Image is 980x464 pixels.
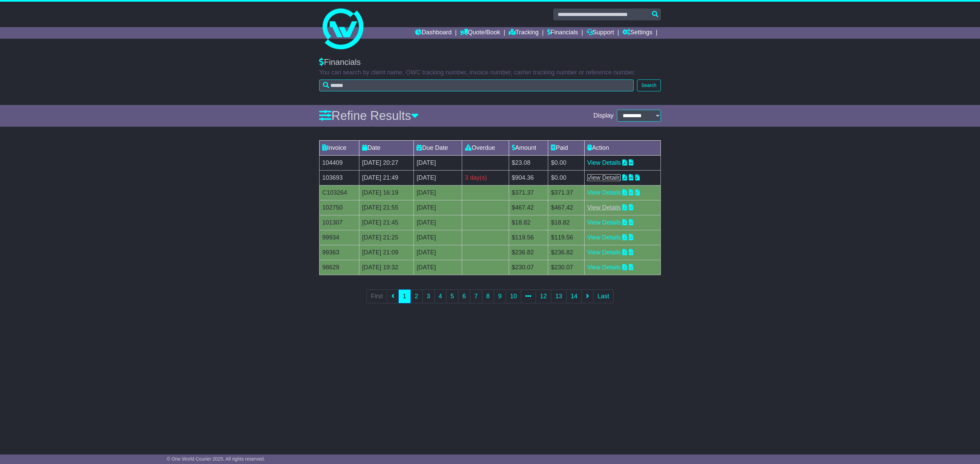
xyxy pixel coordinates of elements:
td: $236.82 [548,245,585,260]
a: 7 [470,289,482,303]
td: $23.08 [509,155,548,170]
td: $18.82 [548,215,585,230]
td: Amount [509,140,548,155]
td: Date [359,140,414,155]
td: [DATE] 20:27 [359,155,414,170]
a: 6 [458,289,470,303]
td: 99363 [320,245,359,260]
a: Financials [547,27,578,39]
td: [DATE] 21:45 [359,215,414,230]
td: $467.42 [509,200,548,215]
a: Tracking [509,27,539,39]
a: Settings [622,27,652,39]
td: $119.56 [509,230,548,245]
td: [DATE] [414,185,462,200]
a: Quote/Book [460,27,500,39]
td: [DATE] 21:49 [359,170,414,185]
td: 102750 [320,200,359,215]
a: 5 [446,289,458,303]
a: 13 [551,289,567,303]
a: 2 [410,289,423,303]
a: View Details [587,219,621,226]
td: $119.56 [548,230,585,245]
span: Display [593,112,614,120]
p: You can search by client name, OWC tracking number, invoice number, carrier tracking number or re... [319,69,661,76]
td: [DATE] [414,230,462,245]
a: Refine Results [319,109,419,123]
td: $0.00 [548,170,585,185]
div: Financials [319,57,661,67]
td: Invoice [320,140,359,155]
a: 8 [482,289,494,303]
a: 14 [566,289,582,303]
a: 4 [434,289,446,303]
div: 3 day(s) [465,173,506,182]
td: [DATE] 21:09 [359,245,414,260]
td: [DATE] 19:32 [359,260,414,275]
td: $371.37 [548,185,585,200]
a: Dashboard [415,27,452,39]
a: View Details [587,159,621,166]
td: 103693 [320,170,359,185]
td: Due Date [414,140,462,155]
td: [DATE] [414,200,462,215]
span: © One World Courier 2025. All rights reserved. [167,456,265,462]
a: View Details [587,174,621,181]
td: Overdue [462,140,509,155]
a: 3 [422,289,435,303]
td: [DATE] 21:25 [359,230,414,245]
td: $18.82 [509,215,548,230]
td: 99934 [320,230,359,245]
a: View Details [587,249,621,256]
a: Support [587,27,614,39]
td: [DATE] 16:19 [359,185,414,200]
td: Paid [548,140,585,155]
td: [DATE] [414,260,462,275]
td: Action [584,140,660,155]
td: 98629 [320,260,359,275]
button: Search [637,79,661,91]
td: $467.42 [548,200,585,215]
td: $371.37 [509,185,548,200]
a: 12 [536,289,551,303]
a: View Details [587,264,621,271]
a: View Details [587,204,621,211]
td: $230.07 [548,260,585,275]
td: $236.82 [509,245,548,260]
a: 1 [398,289,411,303]
td: $230.07 [509,260,548,275]
td: 104409 [320,155,359,170]
td: [DATE] [414,215,462,230]
td: [DATE] [414,170,462,185]
td: C103264 [320,185,359,200]
td: $904.36 [509,170,548,185]
td: [DATE] [414,245,462,260]
a: 10 [506,289,521,303]
td: [DATE] [414,155,462,170]
a: Last [593,289,614,303]
a: View Details [587,189,621,196]
a: View Details [587,234,621,241]
td: [DATE] 21:55 [359,200,414,215]
td: $0.00 [548,155,585,170]
td: 101307 [320,215,359,230]
a: 9 [494,289,506,303]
